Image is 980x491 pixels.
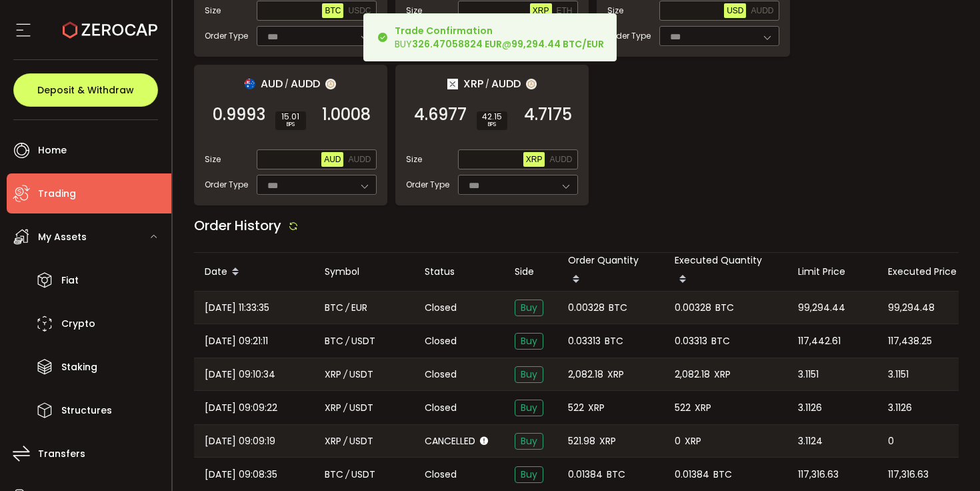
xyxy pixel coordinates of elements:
span: 4.7175 [524,108,572,121]
button: BTC [322,3,343,18]
span: My Assets [38,227,87,247]
em: / [345,300,349,316]
span: 522 [675,400,691,416]
iframe: Chat Widget [821,347,980,491]
span: Size [205,153,221,165]
span: BTC [325,467,343,482]
span: 0.01384 [568,467,603,482]
span: Buy [515,300,543,316]
div: Executed Price [877,264,967,280]
span: Buy [515,366,543,383]
span: Trading [38,184,76,203]
div: Limit Price [787,264,877,280]
span: EUR [351,300,367,316]
button: AUDD [345,152,373,167]
span: Order Type [205,30,248,42]
div: Symbol [314,264,414,280]
span: Closed [425,368,457,382]
span: Deposit & Withdraw [37,85,134,95]
em: / [343,367,347,382]
span: AUDD [751,6,773,15]
span: Size [205,5,221,17]
span: 521.98 [568,434,595,449]
span: 3.1151 [798,367,819,382]
span: XRP [695,400,711,416]
span: Size [406,5,422,17]
span: Fiat [61,271,79,290]
span: Buy [515,433,543,450]
span: BTC [325,300,343,316]
button: ETH [554,3,575,18]
span: 0.00328 [568,300,605,316]
span: ETH [557,6,573,15]
span: USDT [351,334,375,349]
span: XRP [325,400,341,416]
span: [DATE] 09:09:22 [205,400,277,416]
span: AUDD [549,155,572,164]
button: USDC [345,3,373,18]
span: USDT [349,367,373,382]
span: 1.0008 [322,108,371,121]
em: / [343,434,347,449]
div: Side [504,264,557,280]
span: 2,082.18 [675,367,710,382]
i: BPS [281,121,301,129]
em: / [345,467,349,482]
span: BTC [325,334,343,349]
span: XRP [325,434,341,449]
span: BTC [605,334,623,349]
img: xrp_portfolio.png [447,79,458,89]
span: Closed [425,401,457,415]
span: Order History [194,216,281,235]
b: 326.47058824 EUR [412,37,502,51]
span: USDT [349,400,373,416]
span: 117,438.25 [888,334,932,349]
span: XRP [685,434,701,449]
button: XRP [530,3,552,18]
span: [DATE] 11:33:35 [205,300,269,316]
span: [DATE] 09:21:11 [205,334,268,349]
span: Closed [425,334,457,348]
button: XRP [523,152,545,167]
span: BTC [609,300,627,316]
span: BTC [711,334,730,349]
em: / [343,400,347,416]
span: Staking [61,358,97,377]
span: Buy [515,466,543,483]
img: aud_portfolio.svg [245,79,255,89]
span: Structures [61,401,112,420]
span: XRP [607,367,624,382]
span: Crypto [61,314,95,334]
div: BUY @ [395,24,604,51]
span: AUD [261,75,283,92]
span: Buy [515,400,543,416]
button: AUDD [748,3,776,18]
span: Cancelled [425,434,475,448]
span: Closed [425,301,457,315]
img: zuPXiwguUFiBOIQyqLOiXsnnNitlx7q4LCwEbLHADjIpTka+Lip0HH8D0VTrd02z+wEAAAAASUVORK5CYII= [325,79,336,89]
span: AUDD [348,155,371,164]
span: XRP [599,434,616,449]
b: 99,294.44 BTC/EUR [511,37,604,51]
span: AUDD [291,75,320,92]
span: XRP [325,367,341,382]
div: Executed Quantity [664,253,787,291]
em: / [485,78,489,90]
span: 99,294.48 [888,300,935,316]
div: Status [414,264,504,280]
span: AUD [324,155,341,164]
span: BTC [713,467,732,482]
span: 99,294.44 [798,300,845,316]
span: USD [727,6,743,15]
span: 2,082.18 [568,367,603,382]
span: Closed [425,468,457,482]
span: BTC [607,467,625,482]
span: Transfers [38,444,85,464]
span: 0.9993 [213,108,265,121]
span: 117,316.63 [798,467,839,482]
span: XRP [588,400,605,416]
span: XRP [714,367,731,382]
i: BPS [482,121,502,129]
span: 0.03313 [568,334,601,349]
em: / [285,78,289,90]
